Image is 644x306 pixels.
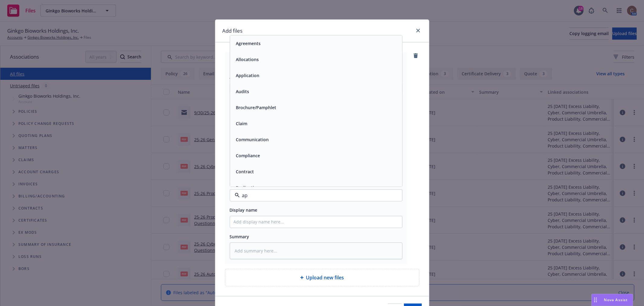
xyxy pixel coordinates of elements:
[306,274,344,281] span: Upload new files
[412,52,419,59] a: remove
[236,136,269,143] button: Communication
[236,184,260,191] button: Declination
[236,168,254,175] button: Contract
[415,27,422,34] a: close
[236,120,248,127] button: Claim
[225,269,419,286] div: Upload new files
[236,152,260,159] button: Compliance
[236,72,260,79] button: Application
[604,297,628,302] span: Nova Assist
[236,56,259,63] button: Allocations
[236,104,277,111] button: Brochure/Pamphlet
[592,294,599,306] div: Drag to move
[236,88,249,95] button: Audits
[230,234,249,239] span: Summary
[240,192,390,199] input: Filter by keyword
[230,216,402,228] input: Add display name here...
[223,27,243,35] h1: Add files
[236,40,261,47] button: Agreements
[591,294,633,306] button: Nova Assist
[230,207,258,213] span: Display name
